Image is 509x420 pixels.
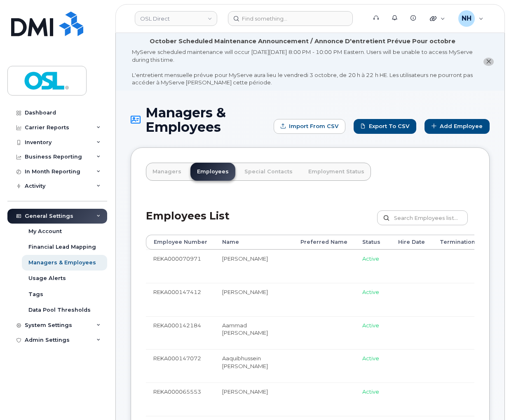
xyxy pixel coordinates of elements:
[131,105,270,134] h1: Managers & Employees
[215,316,293,350] td: Aammad [PERSON_NAME]
[483,58,494,66] button: close notification
[146,250,215,283] td: REKA000070971
[150,37,455,46] div: October Scheduled Maintenance Announcement / Annonce D'entretient Prévue Pour octobre
[355,235,391,250] th: Status
[391,235,432,250] th: Hire Date
[362,355,379,362] span: Active
[274,119,345,134] form: Import from CSV
[132,48,473,86] div: MyServe scheduled maintenance will occur [DATE][DATE] 8:00 PM - 10:00 PM Eastern. Users will be u...
[354,119,416,134] a: Export to CSV
[215,235,293,250] th: Name
[146,316,215,350] td: REKA000142184
[146,210,230,235] h2: Employees List
[215,383,293,416] td: [PERSON_NAME]
[362,255,379,262] span: Active
[432,235,497,250] th: Termination Date
[302,163,371,181] a: Employment Status
[215,250,293,283] td: [PERSON_NAME]
[146,383,215,416] td: REKA000065553
[146,235,215,250] th: Employee Number
[190,163,235,181] a: Employees
[215,349,293,383] td: Aaquibhussein [PERSON_NAME]
[362,388,379,395] span: Active
[146,163,188,181] a: Managers
[362,289,379,295] span: Active
[425,119,490,134] a: Add Employee
[215,283,293,316] td: [PERSON_NAME]
[146,349,215,383] td: REKA000147072
[238,163,299,181] a: Special Contacts
[293,235,355,250] th: Preferred Name
[362,322,379,329] span: Active
[146,283,215,316] td: REKA000147412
